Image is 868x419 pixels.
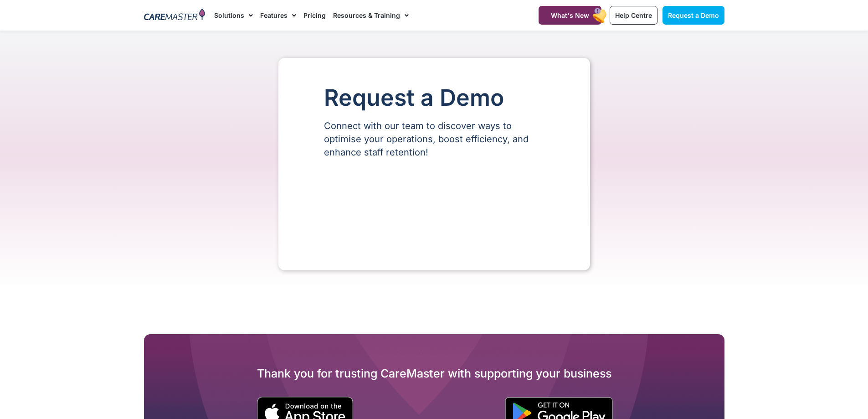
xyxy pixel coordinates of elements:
[324,119,544,159] p: Connect with our team to discover ways to optimise your operations, boost efficiency, and enhance...
[668,11,719,19] span: Request a Demo
[551,11,589,19] span: What's New
[144,366,724,381] h2: Thank you for trusting CareMaster with supporting your business
[144,9,205,22] img: CareMaster Logo
[324,175,544,243] iframe: Form 0
[610,6,657,25] a: Help Centre
[324,85,544,110] h1: Request a Demo
[663,6,724,25] a: Request a Demo
[615,11,652,19] span: Help Centre
[539,6,601,25] a: What's New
